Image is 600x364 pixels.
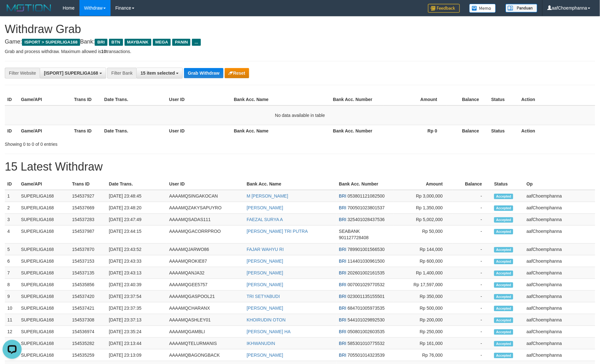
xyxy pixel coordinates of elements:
td: [DATE] 23:43:52 [106,244,167,255]
td: - [452,326,492,338]
td: AAAAMQROKIE87 [167,255,244,267]
button: Reset [225,68,249,78]
td: SUPERLIGA168 [18,226,70,244]
td: 10 [5,302,18,314]
span: Copy 023001135155501 to clipboard [348,294,385,299]
td: AAAAMQSINGAKOCAN [167,190,244,202]
td: Rp 3,000,000 [393,190,453,202]
a: M [PERSON_NAME] [247,193,288,199]
td: SUPERLIGA168 [18,255,70,267]
span: BRI [339,217,346,222]
th: Date Trans. [102,125,167,137]
img: Button%20Memo.svg [469,4,496,13]
th: ID [5,94,18,105]
td: AAAAMQANJA32 [167,267,244,279]
td: [DATE] 23:48:20 [106,202,167,214]
span: Accepted [494,271,513,276]
th: Bank Acc. Name [231,125,331,137]
td: aafChoemphanna [524,326,595,338]
span: MAYBANK [125,39,151,46]
span: Accepted [494,217,513,223]
td: 154537135 [70,267,106,279]
th: Balance [447,125,489,137]
td: 154537283 [70,214,106,226]
td: AAAAMQSADAS111 [167,214,244,226]
span: Copy 700501023801537 to clipboard [348,205,385,210]
td: 154537870 [70,244,106,255]
span: Copy 053801121082500 to clipboard [348,193,385,199]
td: aafChoemphanna [524,267,595,279]
td: SUPERLIGA168 [18,214,70,226]
span: Accepted [494,329,513,335]
th: Status [489,94,519,105]
td: Rp 17,597,000 [393,279,453,291]
td: Rp 200,000 [393,314,453,326]
td: - [452,244,492,255]
a: [PERSON_NAME] [247,205,283,210]
td: - [452,214,492,226]
td: aafChoemphanna [524,226,595,244]
td: Rp 76,000 [393,349,453,361]
span: Copy 007001029770532 to clipboard [348,282,385,287]
span: BRI [339,247,346,252]
a: FAEZAL SURYA A [247,217,283,222]
span: Accepted [494,353,513,358]
span: BRI [339,294,346,299]
td: AAAAMQGAMBLI [167,326,244,338]
th: Bank Acc. Number [331,125,384,137]
td: [DATE] 23:43:33 [106,255,167,267]
button: [ISPORT] SUPERLIGA168 [40,68,106,78]
th: Status [492,178,524,190]
th: Game/API [18,94,72,105]
td: 154537308 [70,314,106,326]
td: 6 [5,255,18,267]
td: - [452,267,492,279]
td: 5 [5,244,18,255]
span: BRI [339,341,346,346]
img: MOTION_logo.png [5,3,53,13]
span: SEABANK [339,229,360,234]
td: 4 [5,226,18,244]
span: BRI [339,259,346,264]
a: [PERSON_NAME] [247,259,283,264]
td: 154535259 [70,349,106,361]
th: Trans ID [72,94,102,105]
h1: Withdraw Grab [5,23,595,36]
span: Copy 901127728408 to clipboard [339,235,369,240]
a: TRI SETYABUDI [247,294,280,299]
span: Copy 684701005973535 to clipboard [348,306,385,311]
span: BRI [95,39,107,46]
a: [PERSON_NAME] HA [247,329,290,334]
a: [PERSON_NAME] [247,270,283,275]
div: Showing 0 to 0 of 0 entries [5,138,245,147]
td: aafChoemphanna [524,279,595,291]
th: Status [489,125,519,137]
span: Accepted [494,294,513,300]
span: BRI [339,270,346,275]
td: aafChoemphanna [524,291,595,302]
td: SUPERLIGA168 [18,202,70,214]
td: AAAAMQBAGONGBACK [167,349,244,361]
td: 2 [5,202,18,214]
td: 11 [5,314,18,326]
td: SUPERLIGA168 [18,302,70,314]
td: aafChoemphanna [524,255,595,267]
td: 154537927 [70,190,106,202]
td: SUPERLIGA168 [18,349,70,361]
td: SUPERLIGA168 [18,190,70,202]
span: Copy 585301010775532 to clipboard [348,341,385,346]
th: Rp 0 [384,125,447,137]
td: [DATE] 23:37:13 [106,314,167,326]
td: Rp 350,000 [393,291,453,302]
td: AAAAMQGASPOOL21 [167,291,244,302]
td: Rp 500,000 [393,302,453,314]
a: [PERSON_NAME] TRI PUTRA [247,229,308,234]
th: Op [524,178,595,190]
th: Trans ID [72,125,102,137]
a: [PERSON_NAME] [247,306,283,311]
span: ISPORT > SUPERLIGA168 [22,39,80,46]
td: - [452,255,492,267]
td: [DATE] 23:40:39 [106,279,167,291]
td: 154537421 [70,302,106,314]
img: Feedback.jpg [428,4,460,13]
